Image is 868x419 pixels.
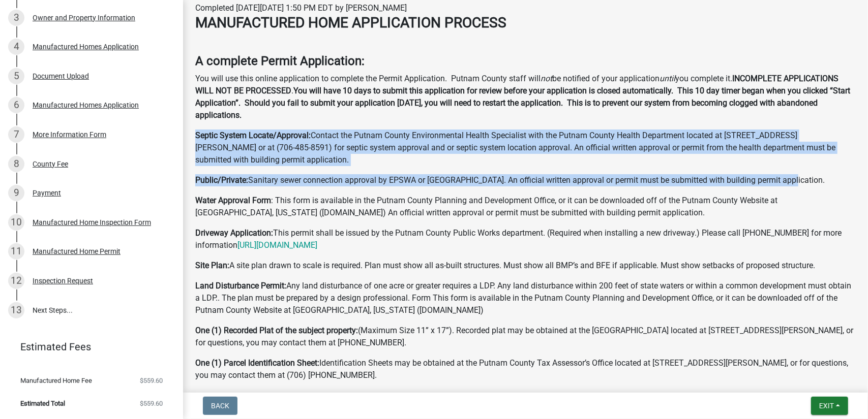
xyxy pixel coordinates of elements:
p: (Maximum Size 11” x 17”). Recorded plat may be obtained at the [GEOGRAPHIC_DATA] located at [STRE... [195,325,856,349]
div: 7 [8,126,24,143]
div: 5 [8,68,24,84]
div: Manufactured Homes Application [33,43,139,50]
strong: Water Approval [195,196,250,205]
a: Estimated Fees [8,337,167,357]
div: 6 [8,97,24,113]
i: not [541,74,552,83]
strong: Public/Private: [195,175,248,185]
div: Manufactured Home Permit [33,248,121,255]
div: Payment [33,189,61,197]
i: until [660,74,675,83]
strong: Land Disturbance Permit: [195,281,286,291]
span: Estimated Total [20,400,65,407]
span: Completed [DATE][DATE] 1:50 PM EDT by [PERSON_NAME] [195,3,407,13]
strong: You will have 10 days to submit this application for review before your application is closed aut... [195,86,850,120]
div: 8 [8,156,24,172]
span: Back [211,402,229,410]
button: Exit [811,397,848,415]
div: Document Upload [33,73,89,80]
div: Manufactured Home Inspection Form [33,219,151,226]
span: Exit [819,402,834,410]
div: Owner and Property Information [33,14,135,21]
div: 13 [8,302,24,318]
p: This permit shall be issued by the Putnam County Public Works department. (Required when installi... [195,227,856,251]
span: $559.60 [140,377,163,384]
div: 9 [8,185,24,201]
div: 12 [8,273,24,289]
strong: Driveway Application: [195,228,273,238]
strong: A complete Permit Application: [195,54,365,68]
strong: One (1) Recorded Plat of the subject property: [195,326,358,335]
a: [URL][DOMAIN_NAME] [237,240,317,250]
strong: Form [252,196,271,205]
strong: Site Plan: [195,261,229,270]
div: County Fee [33,160,68,168]
strong: MANUFACTURED HOME APPLICATION PROCESS [195,14,506,31]
p: Identification Sheets may be obtained at the Putnam County Tax Assessor’s Office located at [STRE... [195,357,856,381]
button: Back [203,397,237,415]
span: Manufactured Home Fee [20,377,92,384]
p: You will use this online application to complete the Permit Application. Putnam County staff will... [195,73,856,121]
div: 3 [8,10,24,26]
div: 4 [8,39,24,55]
div: 10 [8,214,24,231]
div: 11 [8,243,24,260]
span: $559.60 [140,400,163,407]
p: Contact the Putnam County Environmental Health Specialist with the Putnam County Health Departmen... [195,130,856,166]
div: Inspection Request [33,277,93,284]
strong: One (1) Parcel Identification Sheet: [195,358,319,368]
p: A site plan drawn to scale is required. Plan must show all as-built structures. Must show all BMP... [195,260,856,272]
p: : This form is available in the Putnam County Planning and Development Office, or it can be downl... [195,195,856,219]
p: Sanitary sewer connection approval by EPSWA or [GEOGRAPHIC_DATA]. An official written approval or... [195,174,856,186]
div: More Information Form [33,131,106,138]
p: Any land disturbance of one acre or greater requires a LDP. Any land disturbance within 200 feet ... [195,280,856,316]
strong: Septic System Locate/Approval: [195,131,311,140]
div: Manufactured Homes Application [33,102,139,109]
